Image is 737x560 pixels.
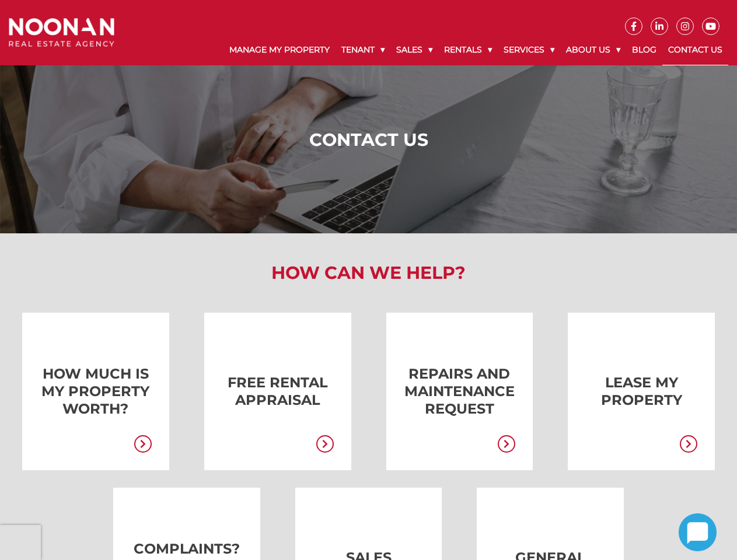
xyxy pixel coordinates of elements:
a: Tenant [336,35,390,65]
a: Rentals [438,35,498,65]
a: Services [498,35,560,65]
a: Contact Us [662,35,728,65]
img: Noonan Real Estate Agency [9,18,114,47]
h1: Contact Us [12,129,725,150]
a: Blog [626,35,662,65]
a: Manage My Property [223,35,336,65]
a: About Us [560,35,626,65]
a: Sales [390,35,438,65]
